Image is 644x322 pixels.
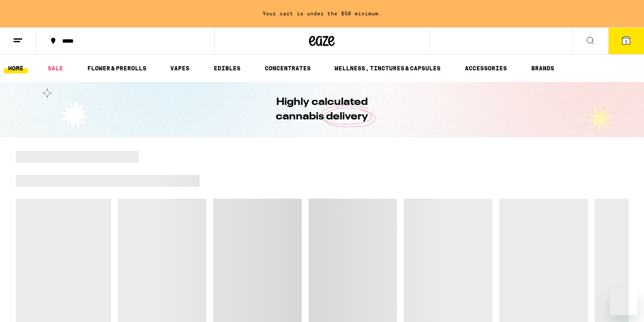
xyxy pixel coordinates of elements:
h1: Highly calculated cannabis delivery [252,95,392,124]
span: 1 [625,39,627,44]
a: WELLNESS, TINCTURES & CAPSULES [330,63,445,73]
button: 1 [608,28,644,54]
a: HOME [4,63,28,73]
a: CONCENTRATES [260,63,315,73]
a: FLOWER & PREROLLS [83,63,151,73]
a: ACCESSORIES [461,63,511,73]
a: BRANDS [527,63,558,73]
iframe: Button to launch messaging window [610,288,637,315]
a: VAPES [166,63,194,73]
a: EDIBLES [209,63,245,73]
a: SALE [43,63,67,73]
